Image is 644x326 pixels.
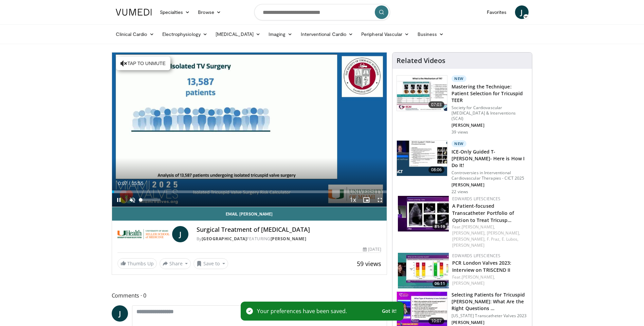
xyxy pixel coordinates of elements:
a: Specialties [156,5,194,19]
h4: Related Videos [397,57,445,65]
span: 81:19 [433,224,447,230]
p: [PERSON_NAME] [452,123,528,128]
a: E. Lubos, [502,236,519,242]
img: 47e2ecf0-ee3f-4e66-94ec-36b848c19fd4.150x105_q85_crop-smart_upscale.jpg [397,76,447,111]
h3: ICE-Only Guided T-[PERSON_NAME]- Here is How I Do It! [452,148,528,169]
button: Share [160,258,191,269]
a: Business [413,27,448,41]
button: Fullscreen [373,193,387,207]
span: 15:55 [131,181,143,186]
h4: Surgical Treatment of [MEDICAL_DATA] [197,226,381,233]
a: 81:19 [398,196,449,231]
a: Peripheral Vascular [357,27,413,41]
span: 07:03 [428,101,445,108]
span: 08:06 [428,166,445,173]
div: Volume Level [141,199,160,201]
span: Got it! [382,308,397,314]
button: Unmute [126,193,139,207]
video-js: Video Player [112,53,387,207]
button: Enable picture-in-picture mode [360,193,373,207]
a: [PERSON_NAME] [452,280,484,286]
a: 07:03 New Mastering the Technique: Patient Selection for Tricuspid TEER Society for Cardiovascula... [397,75,528,135]
span: Comments 0 [112,291,387,300]
button: Save to [194,258,228,269]
img: f258d51d-6721-4067-b638-4d2bcb6bde4c.150x105_q85_crop-smart_upscale.jpg [398,253,449,288]
img: University of Miami [117,226,169,242]
a: [PERSON_NAME], [452,230,485,236]
span: 10:07 [428,318,445,324]
a: Edwards Lifesciences [452,253,500,259]
input: Search topics, interventions [254,4,390,20]
a: 06:11 [398,253,449,288]
button: Playback Rate [346,193,360,207]
button: Pause [112,193,126,207]
a: [GEOGRAPHIC_DATA] [202,236,247,242]
p: Controversies in Interventional Cardiovascular Therapies - CICT 2025 [452,170,528,181]
div: Feat. [452,274,527,286]
h3: Selecting Patients for Tricuspid [PERSON_NAME]: What Are the Right Questions … [452,291,528,312]
a: [PERSON_NAME] [452,242,484,248]
a: J [112,305,128,322]
a: Interventional Cardio [297,27,357,41]
a: Imaging [264,27,297,41]
a: Thumbs Up [117,258,157,269]
span: / [129,181,130,186]
a: J [515,5,529,19]
a: PCR London Valves 2023: Interview on TRISCEND II [452,260,511,273]
p: 39 views [452,129,468,135]
a: [PERSON_NAME], [462,224,495,230]
a: [PERSON_NAME], [487,230,520,236]
a: Clinical Cardio [112,27,158,41]
span: 0:07 [118,181,127,186]
a: Electrophysiology [158,27,211,41]
div: Feat. [452,224,527,248]
a: Email [PERSON_NAME] [112,207,387,221]
p: Your preferences have been saved. [257,307,347,315]
img: 89c99c6b-51af-422b-9e16-584247a1f9e1.150x105_q85_crop-smart_upscale.jpg [398,196,449,231]
a: A Patient-focused Transcatheter Portfolio of Option to Treat Tricusp… [452,203,514,223]
p: [PERSON_NAME] [452,320,528,325]
p: 22 views [452,189,468,195]
div: Progress Bar [112,190,387,193]
div: [DATE] [363,246,381,252]
a: [PERSON_NAME] [271,236,307,242]
span: 59 views [357,260,381,268]
div: By FEATURING [197,236,381,242]
a: Edwards Lifesciences [452,196,500,202]
img: VuMedi Logo [116,9,152,16]
a: 08:06 New ICE-Only Guided T-[PERSON_NAME]- Here is How I Do It! Controversies in Interventional C... [397,140,528,195]
h3: Mastering the Technique: Patient Selection for Tricuspid TEER [452,83,528,104]
button: Tap to unmute [116,57,170,70]
span: 06:11 [433,281,447,287]
a: [MEDICAL_DATA] [211,27,264,41]
a: [PERSON_NAME], [452,236,485,242]
a: Favorites [483,5,511,19]
img: e427e63d-a34d-416a-842f-984c934844ab.150x105_q85_crop-smart_upscale.jpg [397,141,447,176]
p: New [452,140,466,147]
a: Browse [194,5,225,19]
p: New [452,75,466,82]
p: [PERSON_NAME] [452,182,528,188]
p: [US_STATE] Transcatheter Valves 2023 [452,313,528,319]
a: J [172,226,188,242]
a: F. Praz, [487,236,501,242]
a: [PERSON_NAME], [462,274,495,280]
p: Society for Cardiovascular [MEDICAL_DATA] & Interventions (SCAI) [452,105,528,121]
